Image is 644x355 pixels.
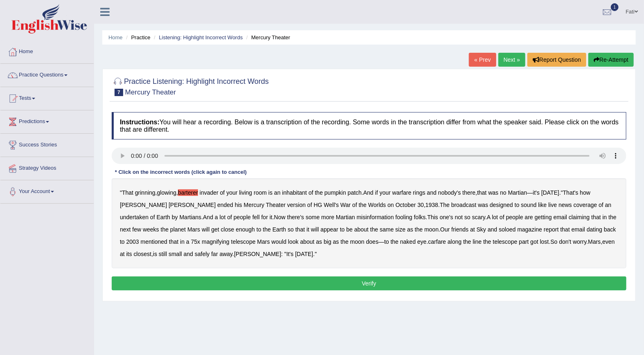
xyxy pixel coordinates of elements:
[308,189,313,196] b: of
[428,238,446,245] b: carfare
[314,202,322,208] b: HG
[417,202,424,208] b: 30
[533,189,540,196] b: it's
[448,238,462,245] b: along
[324,189,346,196] b: pumpkin
[320,226,338,233] b: appear
[538,202,547,208] b: like
[202,226,209,233] b: will
[354,226,369,233] b: about
[324,202,339,208] b: Well's
[340,202,351,208] b: War
[261,214,268,220] b: for
[220,189,225,196] b: of
[157,214,170,220] b: Earth
[336,214,355,220] b: Martian
[380,226,394,233] b: same
[324,238,331,245] b: big
[295,251,313,257] b: [DATE]
[455,214,463,220] b: not
[254,189,267,196] b: room
[180,214,202,220] b: Martians
[363,189,374,196] b: And
[525,214,533,220] b: are
[478,202,488,208] b: was
[483,238,491,245] b: the
[272,238,287,245] b: would
[0,110,94,131] a: Predictions
[427,214,438,220] b: This
[563,189,579,196] b: That's
[321,214,334,220] b: more
[604,226,616,233] b: back
[203,214,213,220] b: And
[125,88,176,96] small: Mercury Theater
[200,189,218,196] b: invader
[239,189,252,196] b: living
[202,238,230,245] b: magnifying
[115,89,123,96] span: 7
[300,238,315,245] b: about
[288,226,294,233] b: so
[384,238,389,245] b: to
[220,214,226,220] b: lot
[150,214,155,220] b: of
[333,238,339,245] b: as
[122,189,133,196] b: That
[599,202,603,208] b: of
[274,214,286,220] b: Now
[211,251,218,257] b: far
[112,168,250,176] div: * Click on the incorrect words (click again to cancel)
[157,189,176,196] b: glowing
[603,214,607,220] b: in
[120,119,160,126] b: Instructions:
[348,189,362,196] b: patch
[407,226,413,233] b: as
[591,214,601,220] b: that
[282,189,307,196] b: inhabitant
[535,214,552,220] b: getting
[257,238,270,245] b: Mars
[508,189,527,196] b: Martian
[315,189,323,196] b: the
[211,226,219,233] b: get
[473,238,482,245] b: line
[451,202,476,208] b: broadcast
[159,251,167,257] b: still
[286,251,293,257] b: It's
[506,214,523,220] b: people
[126,251,132,257] b: its
[413,189,425,196] b: rings
[587,226,602,233] b: dating
[268,189,272,196] b: is
[0,40,94,61] a: Home
[541,189,559,196] b: [DATE]
[108,34,123,40] a: Home
[573,238,586,245] b: worry
[370,226,378,233] b: the
[540,238,549,245] b: lost
[392,189,412,196] b: warfare
[395,226,405,233] b: size
[159,34,243,40] a: Listening: Highlight Incorrect Words
[469,53,496,67] a: « Prev
[178,189,198,196] b: barterer
[143,226,159,233] b: weeks
[427,189,437,196] b: and
[375,189,378,196] b: if
[126,238,139,245] b: 2003
[120,226,131,233] b: next
[554,214,567,220] b: email
[572,226,585,233] b: email
[274,189,281,196] b: an
[120,202,167,208] b: [PERSON_NAME]
[561,226,570,233] b: that
[217,202,233,208] b: ended
[244,202,265,208] b: Mercury
[234,251,281,257] b: [PERSON_NAME]
[462,189,475,196] b: there
[605,202,612,208] b: an
[500,189,507,196] b: no
[172,214,178,220] b: by
[451,226,468,233] b: friends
